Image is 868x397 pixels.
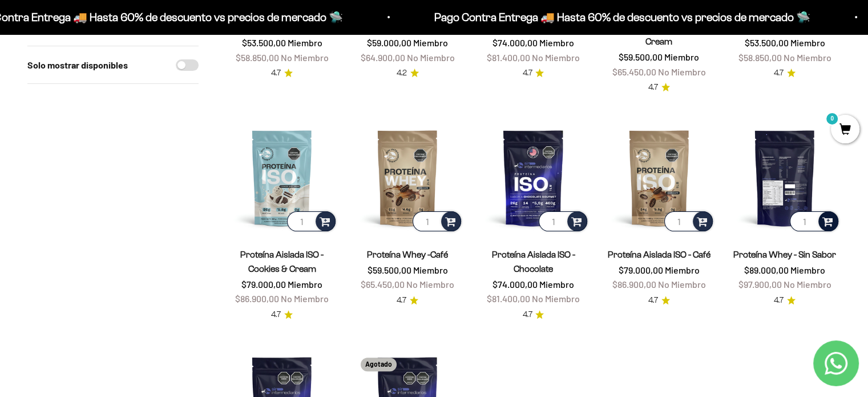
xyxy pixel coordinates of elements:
span: $58.850,00 [236,52,279,63]
span: No Miembro [406,279,454,290]
span: Miembro [539,37,574,48]
a: 0 [831,124,859,137]
span: $53.500,00 [242,37,286,48]
span: Miembro [413,264,448,275]
a: Proteína Aislada ISO - Café [608,250,710,259]
span: 4.7 [648,294,658,307]
span: No Miembro [658,66,706,77]
span: No Miembro [532,293,580,304]
span: $74.000,00 [492,37,538,48]
span: No Miembro [532,52,580,63]
span: $65.450,00 [361,279,405,290]
p: Pago Contra Entrega 🚚 Hasta 60% de descuento vs precios de mercado 🛸 [428,8,804,26]
span: 4.7 [774,294,784,307]
a: Proteína Whey - Sin Sabor [733,250,836,259]
a: Proteína Whey -Café [367,250,448,259]
span: Miembro [539,279,574,290]
span: Miembro [664,51,699,62]
span: 4.2 [397,67,407,79]
a: Proteína Aislada ISO - Chocolate [491,250,575,274]
span: 4.7 [774,67,784,79]
span: $81.400,00 [487,52,530,63]
a: 4.74.7 de 5.0 estrellas [522,308,544,321]
span: $86.900,00 [235,293,279,304]
span: $64.900,00 [361,52,405,63]
img: Proteína Whey - Sin Sabor [729,122,841,234]
span: $81.400,00 [487,293,530,304]
a: Proteína Aislada ISO - Cookies & Cream [240,250,324,274]
span: Miembro [288,279,322,290]
span: Miembro [790,37,825,48]
span: No Miembro [783,52,831,63]
span: $89.000,00 [744,264,789,275]
span: $59.500,00 [619,51,663,62]
span: Miembro [413,37,448,48]
span: No Miembro [407,52,455,63]
span: $86.900,00 [612,279,656,290]
span: $79.000,00 [619,264,663,275]
a: 4.74.7 de 5.0 estrellas [397,294,418,307]
a: 4.74.7 de 5.0 estrellas [648,81,670,94]
a: 4.74.7 de 5.0 estrellas [522,67,544,79]
span: 4.7 [397,294,406,307]
span: 4.7 [648,81,658,94]
span: $65.450,00 [612,66,656,77]
span: $79.000,00 [241,279,286,290]
span: No Miembro [281,52,329,63]
a: 4.24.2 de 5.0 estrellas [397,67,419,79]
span: $58.850,00 [738,52,781,63]
mark: 0 [825,112,839,126]
a: 4.74.7 de 5.0 estrellas [774,67,796,79]
span: 4.7 [522,67,532,79]
span: 4.7 [271,67,281,79]
label: Solo mostrar disponibles [27,58,128,73]
a: 4.74.7 de 5.0 estrellas [271,67,293,79]
span: No Miembro [281,293,329,304]
span: $59.500,00 [368,264,411,275]
span: No Miembro [783,279,831,290]
span: Miembro [790,264,825,275]
a: 4.74.7 de 5.0 estrellas [271,308,293,321]
span: $53.500,00 [744,37,788,48]
span: $74.000,00 [492,279,538,290]
span: No Miembro [658,279,706,290]
a: 4.74.7 de 5.0 estrellas [774,294,796,307]
span: Miembro [288,37,322,48]
span: 4.7 [271,308,281,321]
span: $59.000,00 [367,37,411,48]
a: 4.74.7 de 5.0 estrellas [648,294,670,307]
span: $97.900,00 [738,279,781,290]
span: Miembro [665,264,700,275]
span: 4.7 [522,308,532,321]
